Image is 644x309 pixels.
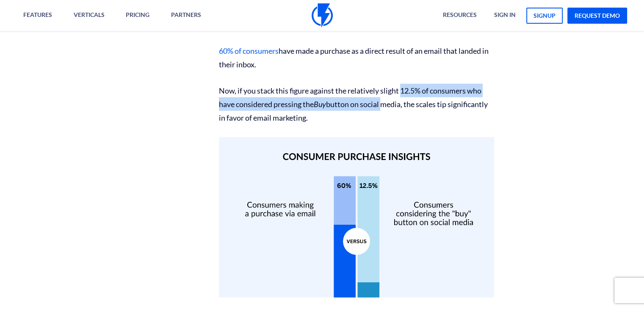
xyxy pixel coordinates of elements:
[314,99,326,109] em: Buy
[219,84,494,124] p: Now, if you stack this figure against the relatively slight 12.5% of consumers who have considere...
[219,46,279,55] a: 60% of consumers
[567,8,627,24] a: request demo
[526,8,563,24] a: signup
[219,44,494,71] p: have made a purchase as a direct result of an email that landed in their inbox.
